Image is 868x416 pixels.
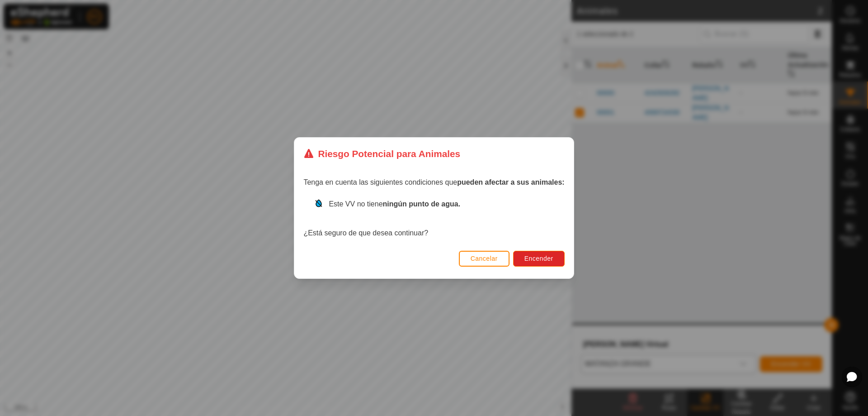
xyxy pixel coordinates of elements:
[513,251,565,267] button: Encender
[459,251,509,267] button: Cancelar
[383,200,461,208] strong: ningún punto de agua.
[524,255,553,262] span: Encender
[471,255,498,262] span: Cancelar
[303,147,460,161] div: Riesgo Potencial para Animales
[329,200,460,208] span: Este VV no tiene
[457,178,564,186] strong: pueden afectar a sus animales:
[303,178,564,186] span: Tenga en cuenta las siguientes condiciones que
[303,199,564,239] div: ¿Está seguro de que desea continuar?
